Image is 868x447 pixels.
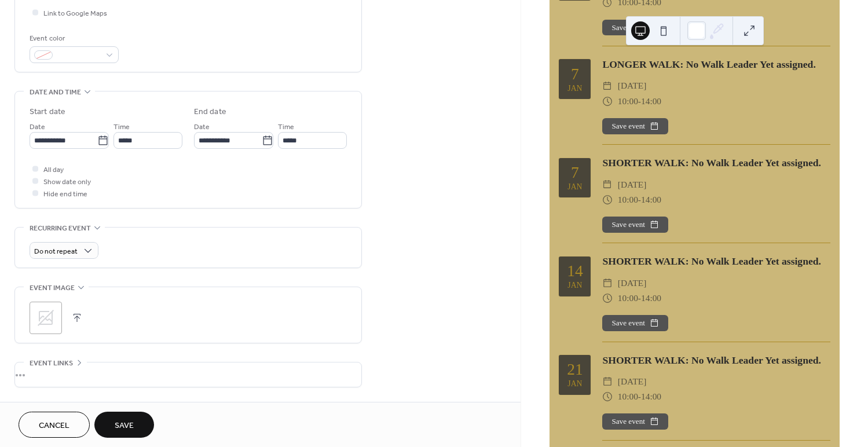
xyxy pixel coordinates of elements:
span: Categories [30,401,72,413]
div: ••• [15,362,361,387]
div: End date [194,106,226,118]
div: ​ [602,78,613,93]
div: Jan [567,281,582,290]
div: Start date [30,106,65,118]
div: ​ [602,276,613,291]
div: SHORTER WALK: No Walk Leader Yet assigned. [602,155,830,170]
span: - [638,192,641,207]
button: Cancel [19,412,90,438]
span: [DATE] [618,374,647,389]
span: 14:00 [641,192,661,207]
span: Time [113,121,130,133]
span: [DATE] [618,177,647,192]
div: 14 [567,263,583,279]
div: SHORTER WALK: No Walk Leader Yet assigned. [602,353,830,368]
button: Save [94,412,154,438]
button: Save event [602,217,668,233]
div: ​ [602,389,613,404]
div: Event color [30,32,116,45]
div: SHORTER WALK: No Walk Leader Yet assigned. [602,254,830,269]
div: Jan [567,85,582,93]
span: 10:00 [618,192,638,207]
button: Save event [602,118,668,134]
span: Time [278,121,294,133]
span: Save [115,420,134,432]
button: Save event [602,20,668,36]
span: Event image [30,282,75,294]
span: Show date only [43,176,91,188]
div: ; [30,302,62,334]
span: 10:00 [618,389,638,404]
div: 7 [571,164,579,181]
span: 10:00 [618,291,638,306]
span: 14:00 [641,94,661,109]
span: [DATE] [618,276,647,291]
button: Save event [602,315,668,331]
span: 14:00 [641,389,661,404]
span: All day [43,164,64,176]
span: 14:00 [641,291,661,306]
span: [DATE] [618,78,647,93]
span: Link to Google Maps [43,8,107,20]
div: ​ [602,177,613,192]
span: Date [194,121,210,133]
span: - [638,94,641,109]
span: 10:00 [618,94,638,109]
span: Cancel [39,420,69,432]
span: Hide end time [43,188,87,200]
div: ​ [602,374,613,389]
span: Date [30,121,45,133]
span: Recurring event [30,222,91,235]
span: - [638,291,641,306]
span: - [638,389,641,404]
button: Save event [602,413,668,430]
div: 21 [567,361,583,378]
div: ​ [602,94,613,109]
div: LONGER WALK: No Walk Leader Yet assigned. [602,57,830,72]
div: Jan [567,380,582,388]
div: ​ [602,192,613,207]
div: 7 [571,66,579,82]
div: Jan [567,183,582,191]
span: Do not repeat [34,245,78,258]
div: ​ [602,291,613,306]
span: Date and time [30,86,81,98]
span: Event links [30,357,73,369]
